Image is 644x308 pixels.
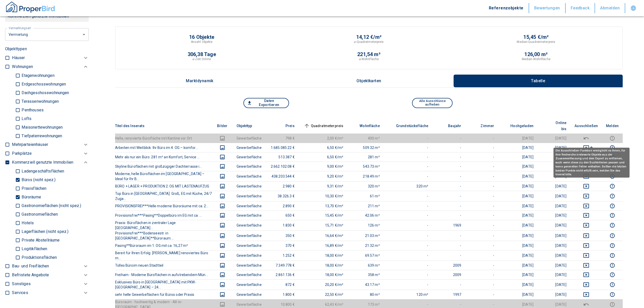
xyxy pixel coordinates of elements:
[5,1,56,15] button: ProperBird Logo and Home Button
[575,262,598,268] button: deselect this listing
[432,270,465,279] td: 2009
[115,220,212,230] th: Praxis- Büroflächen in zentraler Lage [GEOGRAPHIC_DATA]...
[115,201,212,211] th: PROVISIONSFREI***Helle moderne Büroräume mit ca. 2...
[20,178,56,182] p: Büros (nicht spez.)
[20,255,57,260] p: Produktionsflächen
[12,281,30,287] p: Sonstiges
[465,191,498,201] td: -
[232,191,266,201] td: Gewerbefläche
[20,195,41,199] p: Büroräume
[538,290,570,299] td: [DATE]
[465,152,498,162] td: -
[357,52,381,57] p: 221,54 m²
[243,98,289,108] button: Daten Exportieren
[115,270,212,279] th: Freiham - Moderne Büroflächen in aufstrebendem Mün...
[266,143,299,152] td: 1.685.085.22 €
[299,152,348,162] td: 6,50 €/m²
[266,162,299,171] td: 2.662.102.08 €
[20,99,59,104] p: Terassenwohnungen
[20,74,54,78] p: Etagenwohnungen
[266,270,299,279] td: 2.861.136 €
[432,211,465,220] td: -
[299,261,348,270] td: 18,00 €/m²
[347,143,384,152] td: 509.32 m²
[115,261,212,270] th: Tolles Büroim neuen Stadtteil
[347,290,384,299] td: 80 m²
[12,271,89,280] div: Befristete Angebote
[266,250,299,261] td: 1.252 €
[347,133,384,143] td: 400 m²
[12,159,73,165] p: Kommerziell genutzte Immobilien
[432,191,465,201] td: -
[12,262,89,271] div: Bau- und Freiflächen
[232,162,266,171] td: Gewerbefläche
[12,263,49,269] p: Bau- und Freiflächen
[465,211,498,220] td: -
[115,211,212,220] th: Provisionsfrei***Pasing**Doppelbüro im EG mit ca. ...
[266,211,299,220] td: 650 €
[232,152,266,162] td: Gewerbefläche
[115,191,212,201] th: Top Büro in [GEOGRAPHIC_DATA]: Groß, EG mit Küche, 24/7 Zuga...
[347,201,384,211] td: 211 m²
[299,133,348,143] td: 2,00 €/m²
[12,149,89,158] div: Parkplätze
[538,171,570,181] td: [DATE]
[575,183,598,189] button: deselect this listing
[602,118,623,134] th: Melden
[266,290,299,299] td: 1.800 €
[299,181,348,191] td: 9,31 €/m²
[524,52,548,57] p: 126,00 m²
[232,279,266,290] td: Gewerbefläche
[216,173,228,179] button: images
[12,290,28,296] p: Services
[266,152,299,162] td: 513.387 €
[384,290,433,299] td: 120 m²
[20,169,64,173] p: Ladengeschäftsflächen
[232,133,266,143] td: Gewerbefläche
[232,270,266,279] td: Gewerbefläche
[5,28,89,41] div: letzte 6 Monate
[347,211,384,220] td: 42.06 m²
[266,230,299,241] td: 350 €
[115,230,212,241] th: Provisionsfrei***Bodenseestr. in [GEOGRAPHIC_DATA]**Büroraum ...
[20,125,63,129] p: Maisonettewohnungen
[384,191,433,201] td: -
[465,250,498,261] td: -
[388,123,428,129] span: Grundstücksfläche
[440,123,461,129] span: Baujahr
[347,230,384,241] td: 21.03 m²
[384,261,433,270] td: -
[538,279,570,290] td: [DATE]
[115,133,212,143] th: Helle, renovierte Bürofläche mit Kantine vor Ort
[575,252,598,259] button: deselect this listing
[498,241,538,250] td: [DATE]
[575,222,598,228] button: deselect this listing
[538,220,570,230] td: [DATE]
[606,252,619,259] button: report this listing
[595,3,625,13] button: Abmelden
[498,279,538,290] td: [DATE]
[20,247,47,251] p: Logitikflächen
[115,181,212,191] th: BÜRO + LAGER + PRODUKTION 2. OG MIT LASTENAUFZUG
[465,181,498,191] td: -
[266,181,299,191] td: 2.980 €
[606,292,619,298] button: report this listing
[465,133,498,143] td: -
[299,201,348,211] td: 13,70 €/m²
[20,134,62,138] p: Tiefpaterrewohnungen
[412,98,453,108] button: Alle Ausschlüsse aufheben
[384,250,433,261] td: -
[232,290,266,299] td: Gewerbefläche
[498,152,538,162] td: [DATE]
[299,191,348,201] td: 10,30 €/m²
[192,57,211,61] p: ⌀-Zeit Online
[5,46,89,52] p: Objekttypen
[115,143,212,152] th: Arbeiten mit Weitblick: Ihr Büro im 4. OG – komfor...
[432,241,465,250] td: -
[20,230,68,234] p: Lagerflächen (nicht spez.)
[12,280,89,288] div: Sonstiges
[232,230,266,241] td: Gewerbefläche
[266,261,299,270] td: 7.349.778 €
[384,211,433,220] td: -
[384,133,433,143] td: -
